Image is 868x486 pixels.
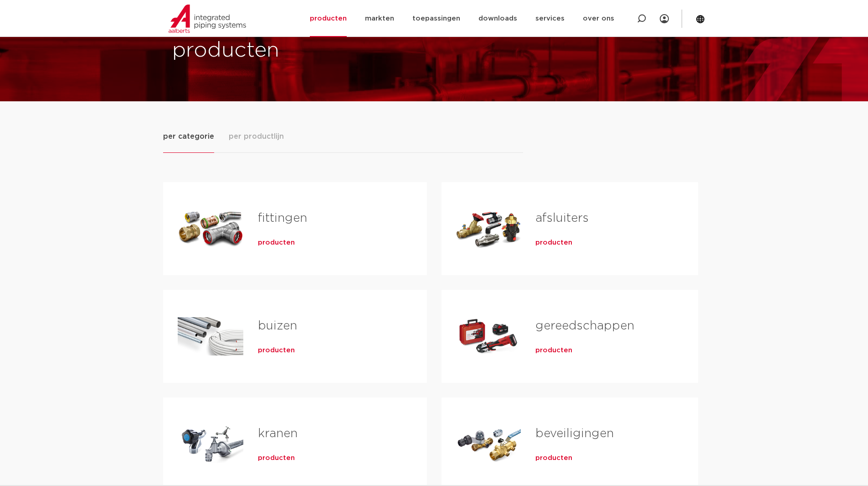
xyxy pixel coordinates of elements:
span: per productlijn [229,131,284,142]
a: producten [535,346,572,355]
a: beveiligingen [535,428,614,439]
a: gereedschappen [535,320,634,332]
a: producten [535,454,572,463]
a: buizen [258,320,297,332]
a: producten [258,454,295,463]
a: fittingen [258,212,307,224]
a: producten [535,238,572,247]
h1: producten [172,36,430,65]
a: producten [258,346,295,355]
a: kranen [258,428,298,439]
span: per categorie [163,131,214,142]
a: producten [258,238,295,247]
a: afsluiters [535,212,589,224]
